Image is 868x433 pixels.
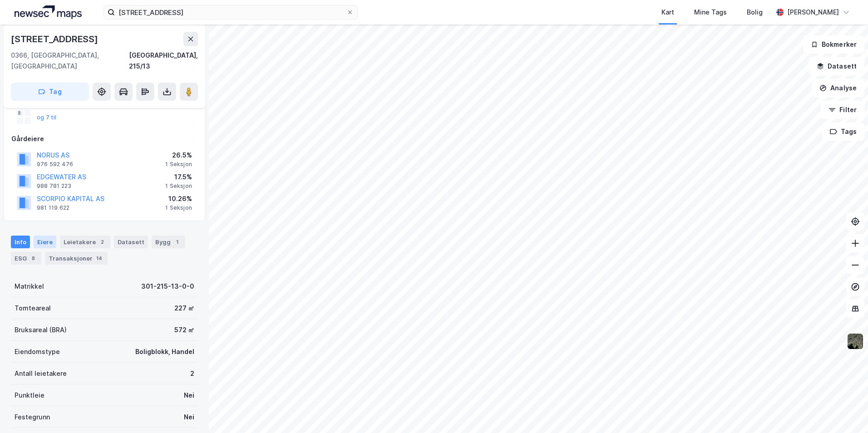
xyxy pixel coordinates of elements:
div: 1 Seksjon [165,182,192,190]
div: Transaksjoner [45,252,108,265]
div: 1 Seksjon [165,204,192,212]
div: 2 [190,368,194,379]
div: [GEOGRAPHIC_DATA], 215/13 [129,50,198,72]
div: 8 [29,254,38,263]
div: Matrikkel [15,281,44,292]
button: Filter [821,101,864,119]
div: Nei [184,412,194,423]
div: Leietakere [60,236,110,248]
div: 2 [98,237,107,246]
div: 572 ㎡ [174,325,194,335]
div: 0366, [GEOGRAPHIC_DATA], [GEOGRAPHIC_DATA] [11,50,129,72]
div: Nei [184,390,194,401]
div: [PERSON_NAME] [787,7,839,18]
div: Tomteareal [15,303,51,314]
button: Tags [822,123,864,141]
div: ESG [11,252,41,265]
button: Tag [11,83,89,101]
iframe: Chat Widget [823,389,868,433]
div: Boligblokk, Handel [135,346,194,357]
div: 14 [94,254,104,263]
div: 988 781 223 [37,182,71,190]
div: 976 592 476 [37,161,73,168]
img: 9k= [847,333,864,350]
div: 227 ㎡ [174,303,194,314]
div: Bruksareal (BRA) [15,325,67,335]
div: 301-215-13-0-0 [141,281,194,292]
img: logo.a4113a55bc3d86da70a041830d287a7e.svg [15,5,82,19]
div: Info [11,236,30,248]
div: Kart [661,7,674,18]
div: Datasett [114,236,148,248]
div: Punktleie [15,390,44,401]
div: 17.5% [165,172,192,182]
div: 981 119 622 [37,204,69,212]
div: Festegrunn [15,412,50,423]
div: Bolig [747,7,763,18]
div: [STREET_ADDRESS] [11,32,100,46]
div: 1 [173,237,182,246]
div: 10.26% [165,193,192,204]
div: Antall leietakere [15,368,67,379]
input: Søk på adresse, matrikkel, gårdeiere, leietakere eller personer [115,5,346,19]
div: 1 Seksjon [165,161,192,168]
div: Bygg [152,236,185,248]
button: Analyse [812,79,864,97]
button: Bokmerker [803,35,864,54]
div: Mine Tags [694,7,727,18]
div: Eiere [34,236,56,248]
button: Datasett [809,57,864,75]
div: Gårdeiere [11,133,197,144]
div: 26.5% [165,150,192,161]
div: Eiendomstype [15,346,60,357]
